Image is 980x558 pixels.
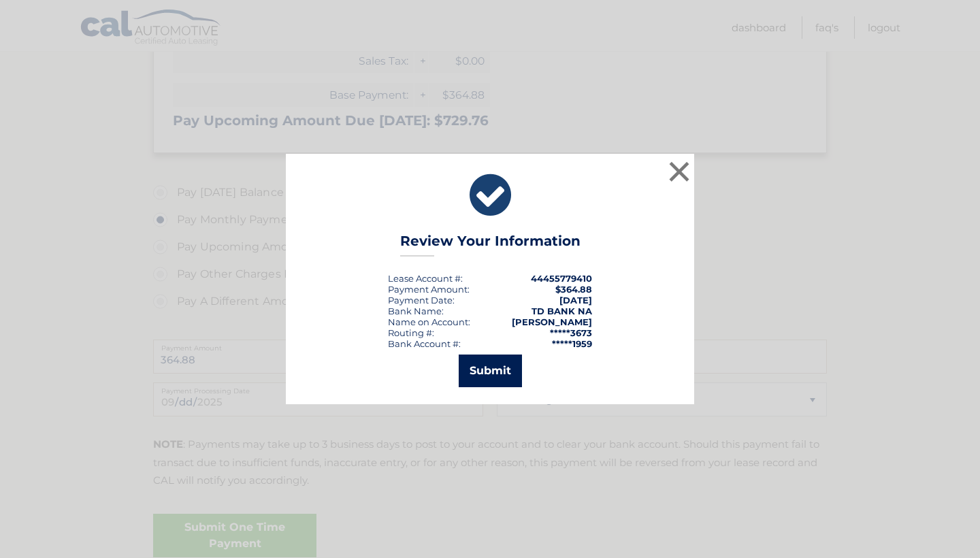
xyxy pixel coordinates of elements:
button: × [666,158,693,185]
div: Routing #: [388,327,434,338]
div: Bank Name: [388,306,444,316]
h3: Review Your Information [400,233,581,257]
div: Name on Account: [388,316,470,327]
strong: 44455779410 [531,273,592,284]
span: Payment Date [388,295,453,306]
div: : [388,295,455,306]
span: [DATE] [559,295,592,306]
strong: TD BANK NA [532,306,592,316]
button: Submit [459,355,522,387]
div: Lease Account #: [388,273,463,284]
div: Bank Account #: [388,338,461,349]
div: Payment Amount: [388,284,470,295]
span: $364.88 [555,284,592,295]
strong: [PERSON_NAME] [512,316,592,327]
